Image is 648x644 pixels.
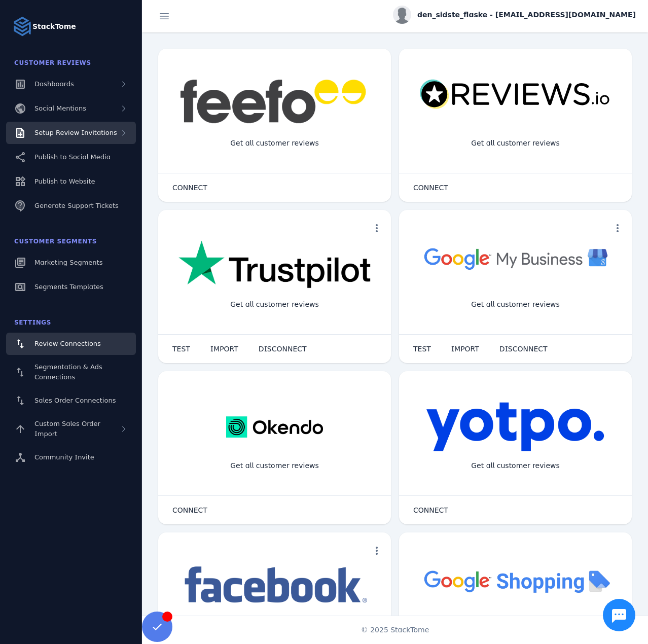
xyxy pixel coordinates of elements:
[14,238,97,245] span: Customer Segments
[34,453,94,461] span: Community Invite
[14,59,91,66] span: Customer Reviews
[419,563,611,599] img: googleshopping.png
[226,402,323,452] img: okendo.webp
[426,402,605,452] img: yotpo.png
[248,339,317,359] button: DISCONNECT
[222,130,327,157] div: Get all customer reviews
[413,507,448,514] span: CONNECT
[32,21,76,32] strong: StackTome
[172,184,207,191] span: CONNECT
[367,218,387,238] button: more
[417,10,636,20] span: den_sidste_flaske - [EMAIL_ADDRESS][DOMAIN_NAME]
[200,339,248,359] button: IMPORT
[162,177,218,198] button: CONNECT
[34,129,117,136] span: Setup Review Invitations
[393,6,411,24] img: profile.jpg
[361,625,429,635] span: © 2025 StackTome
[419,79,611,110] img: reviewsio.svg
[34,202,119,209] span: Generate Support Tickets
[403,339,441,359] button: TEST
[34,420,100,438] span: Custom Sales Order Import
[413,184,448,191] span: CONNECT
[489,339,558,359] button: DISCONNECT
[6,276,136,298] a: Segments Templates
[34,259,102,266] span: Marketing Segments
[455,614,575,640] div: Import Products from Google
[413,345,431,352] span: TEST
[463,452,568,479] div: Get all customer reviews
[6,357,136,387] a: Segmentation & Ads Connections
[12,16,32,37] img: Logo image
[451,345,479,352] span: IMPORT
[172,345,190,352] span: TEST
[441,339,489,359] button: IMPORT
[6,170,136,193] a: Publish to Website
[6,195,136,217] a: Generate Support Tickets
[34,283,103,291] span: Segments Templates
[34,177,95,185] span: Publish to Website
[419,240,611,276] img: googlebusiness.png
[607,218,628,238] button: more
[34,340,101,347] span: Review Connections
[178,79,371,124] img: feefo.png
[499,345,548,352] span: DISCONNECT
[34,363,102,381] span: Segmentation & Ads Connections
[14,319,51,326] span: Settings
[6,333,136,355] a: Review Connections
[6,252,136,274] a: Marketing Segments
[403,500,458,520] button: CONNECT
[178,240,371,290] img: trustpilot.png
[403,177,458,198] button: CONNECT
[6,146,136,168] a: Publish to Social Media
[463,130,568,157] div: Get all customer reviews
[162,339,200,359] button: TEST
[6,389,136,412] a: Sales Order Connections
[210,345,238,352] span: IMPORT
[34,80,74,88] span: Dashboards
[34,397,116,404] span: Sales Order Connections
[259,345,307,352] span: DISCONNECT
[178,563,371,608] img: facebook.png
[222,452,327,479] div: Get all customer reviews
[172,507,207,514] span: CONNECT
[367,541,387,561] button: more
[6,446,136,469] a: Community Invite
[463,291,568,318] div: Get all customer reviews
[34,104,86,112] span: Social Mentions
[162,500,218,520] button: CONNECT
[393,6,636,24] button: den_sidste_flaske - [EMAIL_ADDRESS][DOMAIN_NAME]
[222,291,327,318] div: Get all customer reviews
[34,153,111,161] span: Publish to Social Media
